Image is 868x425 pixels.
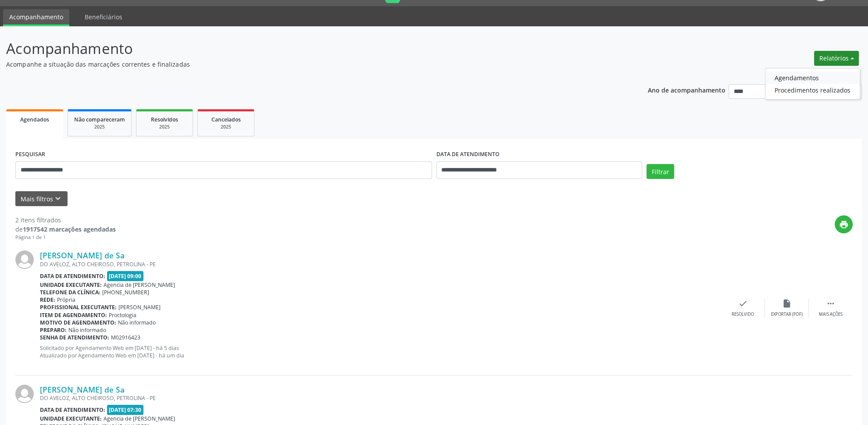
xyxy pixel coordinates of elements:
[40,394,721,402] div: DO AVELOZ, ALTO CHEIROSO, PETROLINA - PE
[40,326,67,334] b: Preparo:
[40,281,102,289] b: Unidade executante:
[738,299,748,308] i: check
[40,311,107,319] b: Item de agendamento:
[647,164,674,179] button: Filtrar
[40,261,721,268] div: DO AVELOZ, ALTO CHEIROSO, PETROLINA - PE
[143,124,186,130] div: 2025
[74,116,125,123] span: Não compareceram
[151,116,178,123] span: Resolvidos
[15,191,68,207] button: Mais filtroskeyboard_arrow_down
[40,250,125,260] a: [PERSON_NAME] de Sa
[819,311,843,318] div: Mais ações
[15,234,116,241] div: Página 1 de 1
[40,304,117,311] b: Profissional executante:
[835,215,853,233] button: print
[782,299,792,308] i: insert_drive_file
[771,311,803,318] div: Exportar (PDF)
[211,116,241,123] span: Cancelados
[6,38,605,60] p: Acompanhamento
[40,272,105,280] b: Data de atendimento:
[732,311,754,318] div: Resolvido
[104,415,175,422] span: Agencia de [PERSON_NAME]
[57,296,75,304] span: Própria
[40,334,109,341] b: Senha de atendimento:
[839,220,849,229] i: print
[118,319,156,326] span: Não informado
[102,289,149,296] span: [PHONE_NUMBER]
[111,334,140,341] span: M02916423
[40,296,55,304] b: Rede:
[40,344,721,359] p: Solicitado por Agendamento Web em [DATE] - há 5 dias Atualizado por Agendamento Web em [DATE] - h...
[648,84,725,95] p: Ano de acompanhamento
[23,225,116,233] strong: 1917542 marcações agendadas
[79,9,129,25] a: Beneficiários
[15,225,116,234] div: de
[436,148,500,161] label: DATA DE ATENDIMENTO
[765,68,860,100] ul: Relatórios
[40,385,125,394] a: [PERSON_NAME] de Sa
[15,250,34,269] img: img
[3,9,69,26] a: Acompanhamento
[20,116,49,123] span: Agendados
[15,385,34,403] img: img
[765,84,860,96] a: Procedimentos realizados
[6,60,605,69] p: Acompanhe a situação das marcações correntes e finalizadas
[107,405,144,415] span: [DATE] 07:30
[40,415,102,422] b: Unidade executante:
[814,51,859,66] button: Relatórios
[107,271,144,281] span: [DATE] 09:00
[826,299,836,308] i: 
[204,124,248,130] div: 2025
[118,304,161,311] span: [PERSON_NAME]
[68,326,106,334] span: Não informado
[104,281,175,289] span: Agencia de [PERSON_NAME]
[40,406,105,414] b: Data de atendimento:
[53,194,63,204] i: keyboard_arrow_down
[15,215,116,225] div: 2 itens filtrados
[765,71,860,84] a: Agendamentos
[15,148,45,161] label: PESQUISAR
[109,311,136,319] span: Proctologia
[40,319,116,326] b: Motivo de agendamento:
[74,124,125,130] div: 2025
[40,289,100,296] b: Telefone da clínica:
